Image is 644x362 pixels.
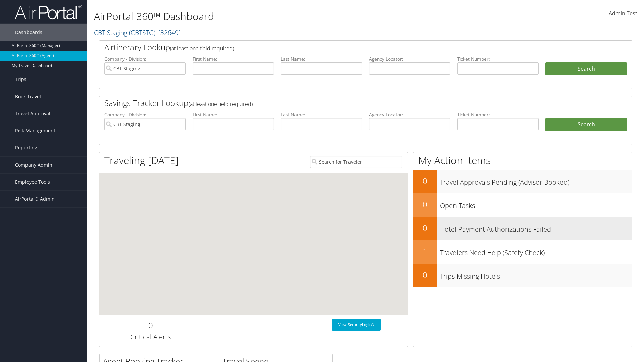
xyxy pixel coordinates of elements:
[15,157,52,173] span: Company Admin
[104,118,186,130] input: search accounts
[170,45,234,52] span: (at least one field required)
[545,118,627,131] a: Search
[193,111,274,118] label: First Name:
[369,111,450,118] label: Agency Locator:
[440,174,632,187] h3: Travel Approvals Pending (Advisor Booked)
[440,198,632,210] h3: Open Tasks
[413,170,632,193] a: 0Travel Approvals Pending (Advisor Booked)
[332,319,381,331] a: View SecurityLogic®
[104,97,583,109] h2: Savings Tracker Lookup
[440,245,632,257] h3: Travelers Need Help (Safety Check)
[15,71,26,88] span: Trips
[15,24,42,41] span: Dashboards
[413,199,437,210] h2: 0
[369,56,450,62] label: Agency Locator:
[104,42,583,53] h2: Airtinerary Lookup
[15,174,50,190] span: Employee Tools
[94,9,456,23] h1: AirPortal 360™ Dashboard
[189,100,253,108] span: (at least one field required)
[104,56,186,62] label: Company - Division:
[94,28,181,37] a: CBT Staging
[129,28,155,37] span: ( CBTSTG )
[609,10,637,17] span: Admin Test
[413,217,632,240] a: 0Hotel Payment Authorizations Failed
[457,111,539,118] label: Ticket Number:
[15,105,50,122] span: Travel Approval
[104,332,197,342] h3: Critical Alerts
[104,111,186,118] label: Company - Division:
[104,153,179,167] h1: Traveling [DATE]
[15,191,55,207] span: AirPortal® Admin
[15,122,55,139] span: Risk Management
[281,56,362,62] label: Last Name:
[440,268,632,281] h3: Trips Missing Hotels
[104,320,197,331] h2: 0
[281,111,362,118] label: Last Name:
[413,264,632,287] a: 0Trips Missing Hotels
[545,62,627,76] button: Search
[15,88,41,105] span: Book Travel
[155,28,181,37] span: , [ 32649 ]
[609,3,637,24] a: Admin Test
[413,153,632,167] h1: My Action Items
[413,269,437,281] h2: 0
[413,175,437,187] h2: 0
[15,4,82,20] img: airportal-logo.png
[440,221,632,234] h3: Hotel Payment Authorizations Failed
[15,139,37,156] span: Reporting
[413,240,632,264] a: 1Travelers Need Help (Safety Check)
[413,246,437,257] h2: 1
[310,156,402,168] input: Search for Traveler
[413,193,632,217] a: 0Open Tasks
[193,56,274,62] label: First Name:
[457,56,539,62] label: Ticket Number:
[413,222,437,234] h2: 0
